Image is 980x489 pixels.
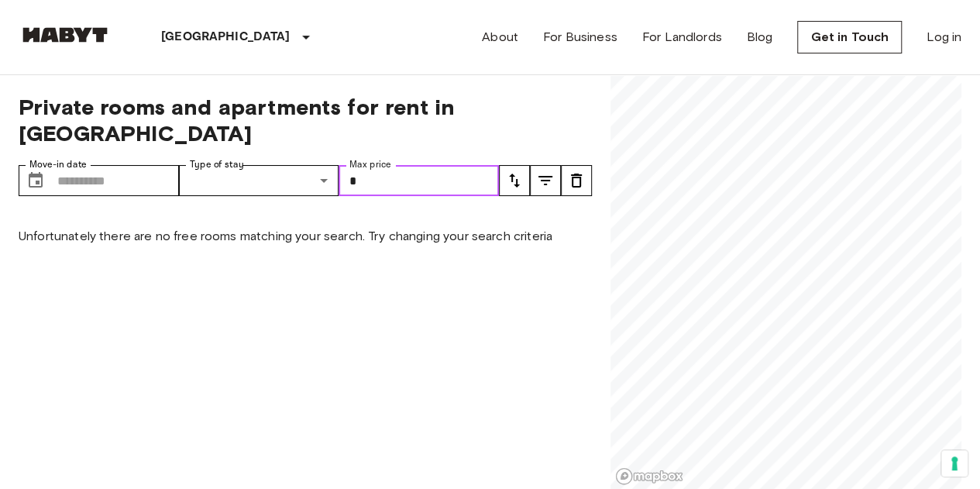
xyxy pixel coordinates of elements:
[190,158,244,171] label: Type of stay
[29,158,87,171] label: Move-in date
[19,227,592,246] p: Unfortunately there are no free rooms matching your search. Try changing your search criteria
[19,94,592,146] span: Private rooms and apartments for rent in [GEOGRAPHIC_DATA]
[797,21,902,53] a: Get in Touch
[530,165,561,196] button: tune
[482,28,518,46] a: About
[941,450,968,477] button: Your consent preferences for tracking technologies
[499,165,530,196] button: tune
[161,28,291,46] p: [GEOGRAPHIC_DATA]
[747,28,773,46] a: Blog
[615,467,683,485] a: Mapbox logo
[19,27,112,43] img: Habyt
[349,158,391,171] label: Max price
[642,28,722,46] a: For Landlords
[543,28,617,46] a: For Business
[927,28,961,46] a: Log in
[20,165,51,196] button: Choose date
[561,165,592,196] button: tune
